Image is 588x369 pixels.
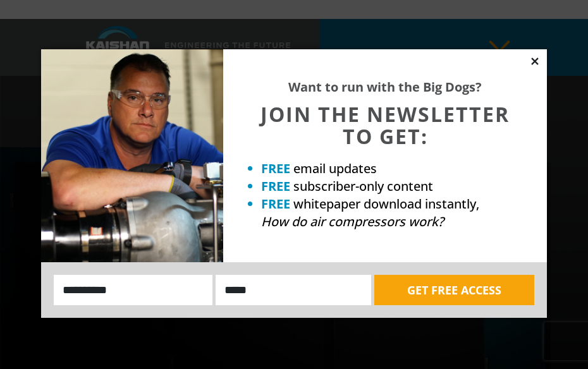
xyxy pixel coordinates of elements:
[529,56,541,67] button: Close
[261,213,444,230] em: How do air compressors work?
[293,178,433,195] span: subscriber-only content
[216,275,371,305] input: Email
[261,160,290,177] strong: FREE
[54,275,212,305] input: Name:
[293,160,377,177] span: email updates
[261,195,290,212] strong: FREE
[260,100,510,150] span: JOIN THE NEWSLETTER TO GET:
[288,78,482,95] strong: Want to run with the Big Dogs?
[374,275,534,305] button: GET FREE ACCESS
[293,195,479,212] span: whitepaper download instantly,
[261,178,290,195] strong: FREE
